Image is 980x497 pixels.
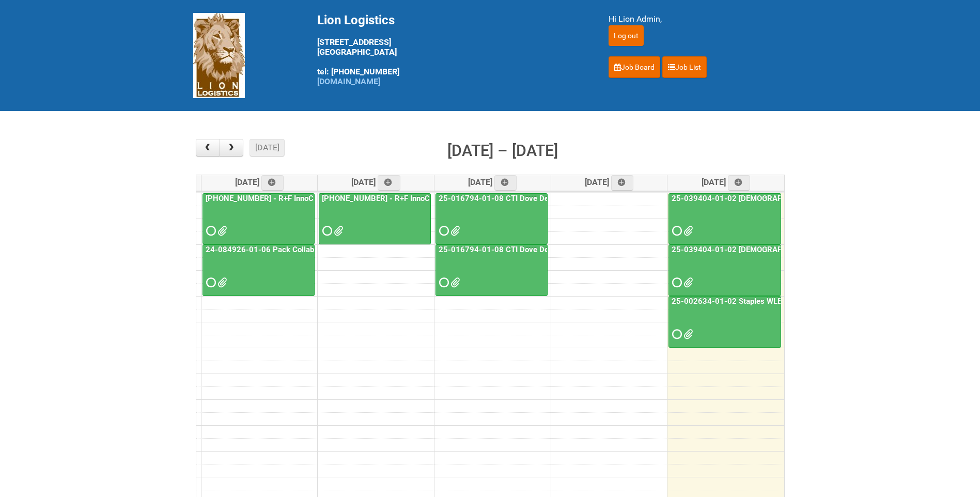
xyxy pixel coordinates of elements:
[672,227,679,235] span: Requested
[437,245,638,254] a: 25-016794-01-08 CTI Dove Deep Moisture - Photos slot
[662,56,707,78] a: Job List
[261,175,284,191] a: Add an event
[317,13,583,86] div: [STREET_ADDRESS] [GEOGRAPHIC_DATA] tel: [PHONE_NUMBER]
[609,25,644,46] input: Log out
[670,245,921,254] a: 25-039404-01-02 [DEMOGRAPHIC_DATA] Wet Shave SQM - photo slot
[683,279,691,286] span: GROUP 1000.jpg MOR 25-039404-01-02.xlsm 25-039404 - Labels - Lion.xlsx
[322,227,330,235] span: Requested
[439,227,446,235] span: Requested
[468,177,517,187] span: [DATE]
[672,331,679,338] span: Requested
[203,193,315,245] a: [PHONE_NUMBER] - R+F InnoCPT
[334,227,341,235] span: GROUP 001.jpg GROUP 001 (2).jpg
[668,296,781,348] a: 25-002634-01-02 Staples WLE 2025 Community - Seventh Mailing
[217,227,225,235] span: MDN 25-032854-01-08 Left overs.xlsx MOR 25-032854-01-08.xlsm 25_032854_01_LABELS_Lion.xlsx MDN 25...
[204,245,353,254] a: 24-084926-01-06 Pack Collab Wand Tint
[585,177,634,187] span: [DATE]
[450,279,458,286] span: Grp 2002 Seed.jpg Grp 2002 2..jpg grp 2002 1..jpg Grp 2001 Seed.jpg GRp 2001 2..jpg Grp 2001 1..j...
[672,279,679,286] span: Requested
[450,227,458,235] span: MDN 25-016794-01-08 - LEFTOVERS.xlsx LPF_V2 25-016794-01-08.xlsx Dove DM Usage Instructions_V1.pd...
[203,244,315,296] a: 24-084926-01-06 Pack Collab Wand Tint
[435,244,548,296] a: 25-016794-01-08 CTI Dove Deep Moisture - Photos slot
[435,193,548,245] a: 25-016794-01-08 CTI Dove Deep Moisture
[351,177,400,187] span: [DATE]
[728,175,751,191] a: Add an event
[193,13,245,98] img: Lion Logistics
[319,193,431,245] a: [PHONE_NUMBER] - R+F InnoCPT - photo slot
[439,279,446,286] span: Requested
[206,227,213,235] span: Requested
[670,194,880,203] a: 25-039404-01-02 [DEMOGRAPHIC_DATA] Wet Shave SQM
[683,331,691,338] span: GROUP 1001.jpg JNF 25-002634-01 Staples WLE 2025 - 7th Mailing.doc Staples Letter 2025.pdf LPF 25...
[668,244,781,296] a: 25-039404-01-02 [DEMOGRAPHIC_DATA] Wet Shave SQM - photo slot
[683,227,691,235] span: Group 6000.pdf Group 5000.pdf Group 4000.pdf Group 3000.pdf Group 2000.pdf Group 1000.pdf Additio...
[378,175,400,191] a: Add an event
[668,193,781,245] a: 25-039404-01-02 [DEMOGRAPHIC_DATA] Wet Shave SQM
[702,177,751,187] span: [DATE]
[320,194,483,203] a: [PHONE_NUMBER] - R+F InnoCPT - photo slot
[217,279,225,286] span: grp 1001 2..jpg group 1001 1..jpg MOR 24-084926-01-08.xlsm Labels 24-084926-01-06 Pack Collab Wan...
[611,175,634,191] a: Add an event
[609,13,787,25] div: Hi Lion Admin,
[494,175,517,191] a: Add an event
[447,139,558,163] h2: [DATE] – [DATE]
[235,177,284,187] span: [DATE]
[609,56,660,78] a: Job Board
[670,297,909,306] a: 25-002634-01-02 Staples WLE 2025 Community - Seventh Mailing
[317,13,395,27] span: Lion Logistics
[437,194,592,203] a: 25-016794-01-08 CTI Dove Deep Moisture
[250,139,285,157] button: [DATE]
[317,76,380,86] a: [DOMAIN_NAME]
[204,194,325,203] a: [PHONE_NUMBER] - R+F InnoCPT
[206,279,213,286] span: Requested
[193,50,245,60] a: Lion Logistics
